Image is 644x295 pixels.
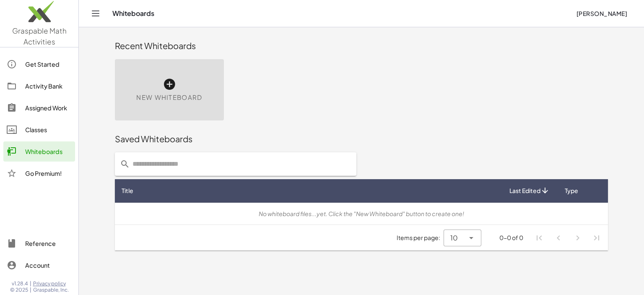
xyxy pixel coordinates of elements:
[25,260,72,270] div: Account
[569,6,634,21] button: [PERSON_NAME]
[33,287,69,293] span: Graspable, Inc.
[136,93,202,102] span: New Whiteboard
[115,133,608,145] div: Saved Whiteboards
[3,120,75,140] a: Classes
[122,209,601,218] div: No whiteboard files...yet. Click the "New Whiteboard" button to create one!
[576,10,627,17] span: [PERSON_NAME]
[30,280,31,287] span: |
[3,98,75,118] a: Assigned Work
[397,233,444,242] span: Items per page:
[499,233,523,242] div: 0-0 of 0
[12,280,28,287] span: v1.28.4
[25,168,72,178] div: Go Premium!
[509,186,540,195] span: Last Edited
[450,233,458,243] span: 10
[3,233,75,253] a: Reference
[115,40,608,52] div: Recent Whiteboards
[3,141,75,162] a: Whiteboards
[25,146,72,157] div: Whiteboards
[530,228,606,248] nav: Pagination Navigation
[25,103,72,113] div: Assigned Work
[30,287,31,293] span: |
[3,255,75,275] a: Account
[122,186,133,195] span: Title
[25,81,72,91] div: Activity Bank
[25,59,72,69] div: Get Started
[565,186,578,195] span: Type
[25,125,72,135] div: Classes
[12,26,67,46] span: Graspable Math Activities
[25,238,72,248] div: Reference
[10,287,28,293] span: © 2025
[120,159,130,169] i: prepended action
[3,54,75,74] a: Get Started
[33,280,69,287] a: Privacy policy
[89,7,102,20] button: Toggle navigation
[3,76,75,96] a: Activity Bank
